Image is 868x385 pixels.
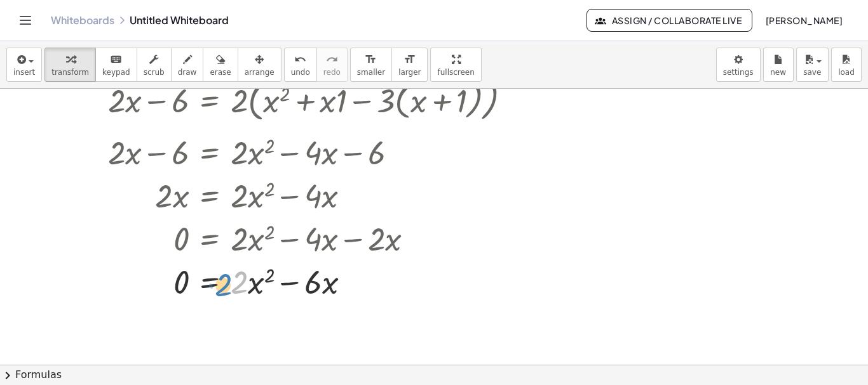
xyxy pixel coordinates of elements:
[398,68,421,77] span: larger
[178,68,197,77] span: draw
[110,52,122,67] i: keyboard
[284,48,317,82] button: undoundo
[796,48,829,82] button: save
[597,15,742,26] span: Assign / Collaborate Live
[755,9,853,32] button: [PERSON_NAME]
[13,68,35,77] span: insert
[838,68,855,77] span: load
[102,68,130,77] span: keypad
[137,48,172,82] button: scrub
[6,48,42,82] button: insert
[770,68,786,77] span: new
[144,68,165,77] span: scrub
[831,48,862,82] button: load
[245,68,275,77] span: arrange
[323,68,341,77] span: redo
[391,48,428,82] button: format_sizelarger
[171,48,204,82] button: draw
[403,52,416,67] i: format_size
[44,48,96,82] button: transform
[291,68,310,77] span: undo
[294,52,306,67] i: undo
[95,48,137,82] button: keyboardkeypad
[723,68,754,77] span: settings
[316,48,348,82] button: redoredo
[350,48,392,82] button: format_sizesmaller
[210,68,231,77] span: erase
[326,52,338,67] i: redo
[587,9,752,32] button: Assign / Collaborate Live
[803,68,821,77] span: save
[357,68,385,77] span: smaller
[203,48,238,82] button: erase
[765,15,843,26] span: [PERSON_NAME]
[51,14,114,27] a: Whiteboards
[716,48,761,82] button: settings
[238,48,281,82] button: arrange
[430,48,481,82] button: fullscreen
[763,48,794,82] button: new
[51,68,89,77] span: transform
[437,68,474,77] span: fullscreen
[15,10,36,30] button: Toggle navigation
[365,52,377,67] i: format_size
